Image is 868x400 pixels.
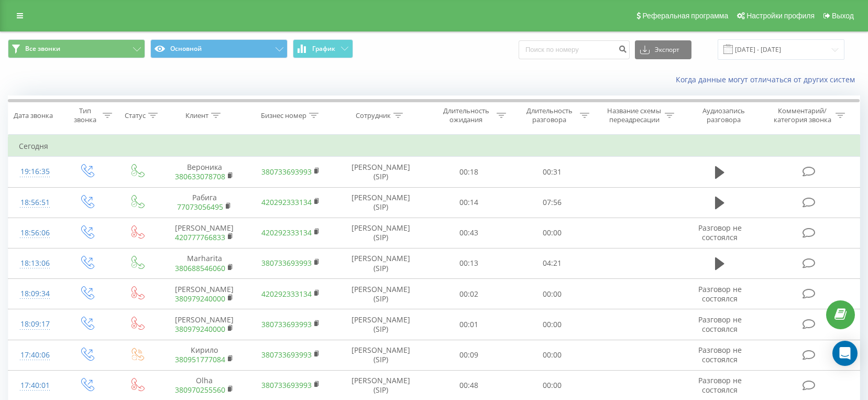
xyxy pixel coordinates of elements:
[698,315,742,334] span: Разговор не состоялся
[334,340,427,370] td: [PERSON_NAME] (SIP)
[19,314,51,334] div: 18:09:17
[510,279,594,309] td: 00:00
[161,157,248,187] td: Вероника
[261,111,306,120] div: Бизнес номер
[161,187,248,218] td: Рабига
[175,171,225,181] a: 380633078708
[635,40,691,59] button: Экспорт
[293,39,353,58] button: График
[185,111,208,120] div: Клиент
[427,309,511,340] td: 00:01
[519,40,630,59] input: Поиск по номеру
[772,106,833,124] div: Комментарий/категория звонка
[698,223,742,242] span: Разговор не состоялся
[175,324,225,334] a: 380979240000
[19,345,51,365] div: 17:40:06
[161,340,248,370] td: Кирило
[832,12,854,20] span: Выход
[312,45,335,52] span: График
[356,111,391,120] div: Сотрудник
[642,12,728,20] span: Реферальная программа
[510,157,594,187] td: 00:31
[71,106,100,124] div: Тип звонка
[161,279,248,309] td: [PERSON_NAME]
[25,45,60,53] span: Все звонки
[427,187,511,218] td: 00:14
[261,350,312,360] a: 380733693993
[19,284,51,304] div: 18:09:34
[427,340,511,370] td: 00:09
[14,111,53,120] div: Дата звонка
[19,253,51,274] div: 18:13:06
[177,202,223,212] a: 77073056495
[606,106,662,124] div: Название схемы переадресации
[521,106,577,124] div: Длительность разговора
[19,161,51,182] div: 19:16:35
[427,248,511,278] td: 00:13
[427,157,511,187] td: 00:18
[261,167,312,177] a: 380733693993
[175,385,225,395] a: 380970255560
[334,218,427,248] td: [PERSON_NAME] (SIP)
[689,106,757,124] div: Аудиозапись разговора
[261,289,312,299] a: 420292333134
[676,74,860,84] a: Когда данные могут отличаться от других систем
[261,319,312,329] a: 380733693993
[832,341,858,366] div: Open Intercom Messenger
[698,345,742,364] span: Разговор не состоялся
[334,309,427,340] td: [PERSON_NAME] (SIP)
[19,375,51,396] div: 17:40:01
[8,136,860,157] td: Сегодня
[161,248,248,278] td: Marharita
[510,340,594,370] td: 00:00
[334,157,427,187] td: [PERSON_NAME] (SIP)
[334,187,427,218] td: [PERSON_NAME] (SIP)
[125,111,146,120] div: Статус
[8,39,145,58] button: Все звонки
[510,248,594,278] td: 04:21
[175,232,225,242] a: 420777766833
[510,309,594,340] td: 00:00
[161,309,248,340] td: [PERSON_NAME]
[150,39,288,58] button: Основной
[427,218,511,248] td: 00:43
[261,228,312,237] a: 420292333134
[19,192,51,213] div: 18:56:51
[510,218,594,248] td: 00:00
[438,106,494,124] div: Длительность ожидания
[19,223,51,243] div: 18:56:06
[175,354,225,364] a: 380951777084
[175,294,225,304] a: 380979240000
[161,218,248,248] td: [PERSON_NAME]
[698,375,742,395] span: Разговор не состоялся
[334,248,427,278] td: [PERSON_NAME] (SIP)
[261,197,312,207] a: 420292333134
[175,263,225,273] a: 380688546060
[334,279,427,309] td: [PERSON_NAME] (SIP)
[261,380,312,390] a: 380733693993
[427,279,511,309] td: 00:02
[698,284,742,304] span: Разговор не состоялся
[510,187,594,218] td: 07:56
[746,12,815,20] span: Настройки профиля
[261,258,312,268] a: 380733693993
